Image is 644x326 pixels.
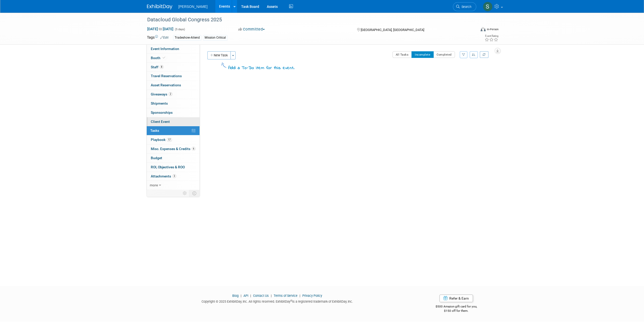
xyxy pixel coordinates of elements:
[147,181,200,190] a: more
[151,101,168,105] span: Shipments
[147,298,408,304] div: Copyright © 2025 ExhibitDay, Inc. All rights reserved. ExhibitDay is a registered trademark of Ex...
[147,54,200,62] a: Booth
[160,36,169,39] a: Edit
[460,5,471,9] span: Search
[178,5,208,9] span: [PERSON_NAME]
[147,44,200,53] a: Event Information
[415,301,497,313] div: $500 Amazon gift card for you,
[147,63,200,72] a: Staff8
[147,35,169,41] td: Tags
[415,309,497,313] div: $150 off for them.
[158,27,163,31] span: to
[433,51,455,58] button: Completed
[151,138,172,142] span: Playbook
[147,108,200,117] a: Sponsorships
[147,27,174,31] span: [DATE] [DATE]
[145,15,469,24] div: Datacloud Global Congress 2025
[239,294,243,298] span: |
[480,51,488,58] a: Refresh
[151,56,166,60] span: Booth
[439,295,473,302] a: Refer & Earn
[147,154,200,162] a: Budget
[392,51,412,58] button: All Tasks
[302,294,322,298] a: Privacy Policy
[150,183,158,187] span: more
[147,4,172,9] img: ExhibitDay
[151,156,162,160] span: Budget
[361,28,424,32] span: [GEOGRAPHIC_DATA], [GEOGRAPHIC_DATA]
[270,294,273,298] span: |
[169,92,172,96] span: 2
[228,65,294,71] div: Add a To-Do item for this event.
[446,26,499,34] div: Event Format
[147,99,200,108] a: Shipments
[151,120,170,124] span: Client Event
[151,110,173,115] span: Sponsorships
[151,65,163,69] span: Staff
[453,2,476,11] a: Search
[147,90,200,99] a: Giveaways2
[253,294,269,298] a: Contact Us
[249,294,252,298] span: |
[484,35,498,37] div: Event Rating
[207,51,231,59] button: New Task
[189,190,200,197] td: Toggle Event Tabs
[298,294,302,298] span: |
[151,47,179,51] span: Event Information
[151,83,181,87] span: Asset Reservations
[203,35,227,40] div: Mission Critical
[147,163,200,172] a: ROI, Objectives & ROO
[192,147,195,151] span: 6
[147,81,200,90] a: Asset Reservations
[147,144,200,153] a: Misc. Expenses & Credits6
[150,128,159,133] span: Tasks
[163,56,165,59] i: Booth reservation complete
[243,294,248,298] a: API
[147,126,200,135] a: Tasks
[151,174,176,178] span: Attachments
[147,172,200,181] a: Attachments3
[151,165,185,169] span: ROI, Objectives & ROO
[232,294,239,298] a: Blog
[290,299,292,302] sup: ®
[172,174,176,178] span: 3
[274,294,298,298] a: Terms of Service
[151,74,182,78] span: Travel Reservations
[151,147,195,151] span: Misc. Expenses & Credits
[180,190,189,197] td: Personalize Event Tab Strip
[151,92,172,96] span: Giveaways
[173,35,201,40] div: Tradeshow-Attend
[167,138,172,142] span: 17
[147,72,200,80] a: Travel Reservations
[237,27,267,32] button: Committed
[483,2,492,11] img: Shilpa Dona
[481,27,486,31] img: Format-Inperson.png
[411,51,434,58] button: Incomplete
[160,65,163,69] span: 8
[174,28,185,31] span: (5 days)
[486,27,498,31] div: In-Person
[147,135,200,144] a: Playbook17
[147,117,200,126] a: Client Event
